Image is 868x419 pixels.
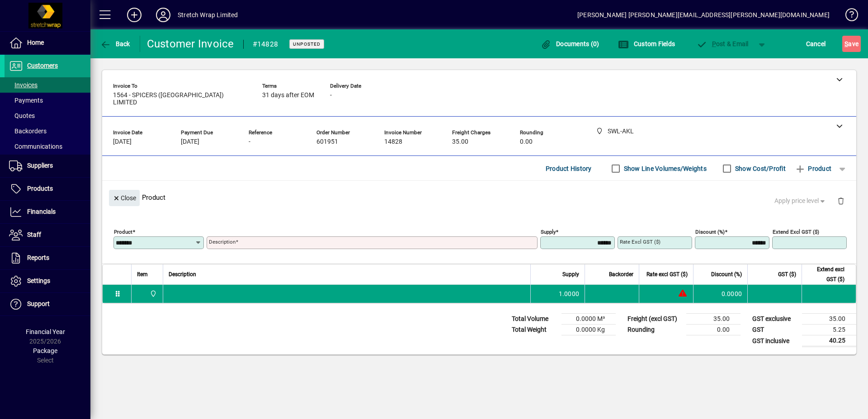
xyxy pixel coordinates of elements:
a: Communications [5,139,90,154]
td: 35.00 [686,314,741,325]
div: [PERSON_NAME] [PERSON_NAME][EMAIL_ADDRESS][PERSON_NAME][DOMAIN_NAME] [577,8,830,22]
span: Invoices [9,81,38,89]
span: 0.00 [520,138,533,146]
span: Product History [546,161,592,176]
button: Back [98,36,132,52]
button: Post & Email [692,36,753,52]
span: Documents (0) [541,40,599,47]
span: Rate excl GST ($) [646,269,688,279]
app-page-header-button: Close [107,193,142,202]
span: Unposted [293,41,321,47]
span: Settings [27,277,50,284]
span: Payments [9,97,43,104]
span: SWL-AKL [147,289,158,299]
a: Products [5,178,90,200]
mat-label: Description [209,239,236,245]
mat-label: Discount (%) [695,229,725,235]
span: ost & Email [696,40,749,47]
span: Financials [27,208,56,215]
span: Extend excl GST ($) [807,264,844,284]
button: Add [120,7,149,23]
span: Custom Fields [618,40,675,47]
a: Knowledge Base [839,2,857,31]
span: 601951 [316,138,338,146]
span: Customers [27,62,58,69]
div: Customer Invoice [147,37,234,51]
span: ave [844,37,859,51]
td: 0.0000 M³ [561,314,616,325]
a: Home [5,32,90,54]
td: 0.0000 [693,285,747,303]
div: #14828 [253,37,278,52]
button: Profile [149,7,178,23]
label: Show Line Volumes/Weights [622,164,707,173]
td: GST [748,325,802,335]
a: Payments [5,93,90,108]
label: Show Cost/Profit [733,164,786,173]
a: Invoices [5,77,90,93]
div: Product [102,181,856,214]
span: Backorders [9,127,47,135]
div: Stretch Wrap Limited [178,8,238,22]
span: Package [33,347,57,354]
span: Financial Year [26,328,65,335]
span: Cancel [806,37,826,51]
span: Communications [9,143,62,150]
mat-label: Product [114,229,132,235]
a: Staff [5,224,90,246]
span: Description [169,269,196,279]
a: Settings [5,270,90,292]
button: Custom Fields [616,36,677,52]
app-page-header-button: Delete [830,197,852,205]
td: 5.25 [802,325,856,335]
td: GST exclusive [748,314,802,325]
a: Financials [5,201,90,223]
span: S [844,40,848,47]
span: Staff [27,231,41,238]
td: Total Volume [507,314,561,325]
span: Discount (%) [711,269,742,279]
td: Total Weight [507,325,561,335]
mat-label: Extend excl GST ($) [773,229,819,235]
span: P [712,40,716,47]
mat-label: Supply [541,229,556,235]
a: Backorders [5,123,90,139]
td: Rounding [623,325,686,335]
a: Reports [5,247,90,269]
span: Supply [562,269,579,279]
span: 1.0000 [559,289,580,298]
span: GST ($) [778,269,796,279]
span: Suppliers [27,162,53,169]
span: 35.00 [452,138,468,146]
td: 40.25 [802,335,856,347]
span: 14828 [384,138,402,146]
a: Suppliers [5,155,90,177]
span: 1564 - SPICERS ([GEOGRAPHIC_DATA]) LIMITED [113,92,249,106]
button: Delete [830,190,852,212]
span: 31 days after EOM [262,92,314,99]
button: Product History [542,160,595,177]
span: [DATE] [113,138,132,146]
td: Freight (excl GST) [623,314,686,325]
span: Backorder [609,269,633,279]
span: Products [27,185,53,192]
span: Back [100,40,130,47]
span: Quotes [9,112,35,119]
td: 0.00 [686,325,741,335]
button: Apply price level [771,193,830,209]
td: 35.00 [802,314,856,325]
td: GST inclusive [748,335,802,347]
span: Close [113,191,136,206]
span: - [330,92,332,99]
a: Support [5,293,90,315]
span: [DATE] [181,138,199,146]
mat-label: Rate excl GST ($) [620,239,660,245]
span: Apply price level [774,196,827,206]
button: Close [109,190,140,206]
span: Home [27,39,44,46]
button: Cancel [804,36,828,52]
span: Reports [27,254,49,261]
a: Quotes [5,108,90,123]
button: Save [842,36,861,52]
span: Support [27,300,50,307]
